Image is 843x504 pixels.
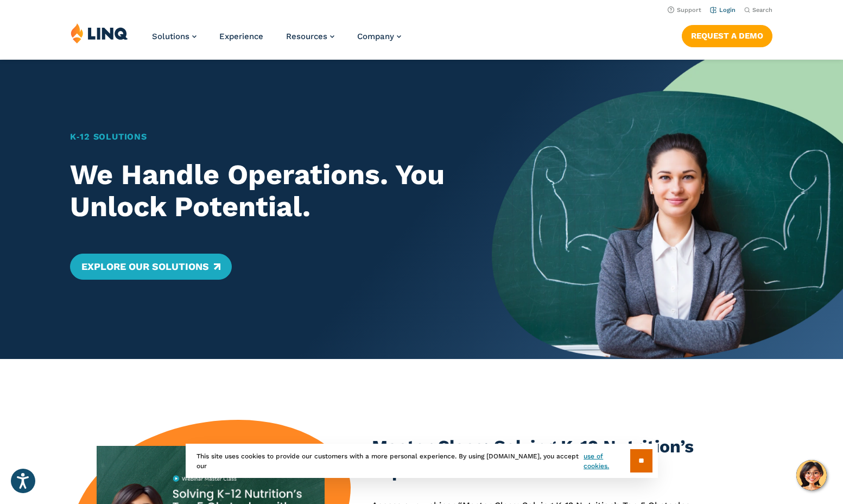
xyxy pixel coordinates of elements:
span: Company [357,31,394,41]
a: Solutions [152,31,197,41]
h3: Master Class: Solving K-12 Nutrition’s Top 5 Obstacles With Confidence [372,434,713,484]
span: Search [752,7,772,14]
span: Resources [286,31,327,41]
a: Company [357,31,401,41]
button: Hello, have a question? Let’s chat. [796,460,827,490]
nav: Primary Navigation [152,23,401,59]
span: Solutions [152,31,189,41]
h2: We Handle Operations. You Unlock Potential. [70,159,457,224]
button: Open Search Bar [744,6,772,14]
a: Login [710,7,736,14]
a: Resources [286,31,334,41]
a: Support [668,7,701,14]
img: LINQ | K‑12 Software [71,23,128,43]
a: use of cookies. [584,451,630,471]
h1: K‑12 Solutions [70,130,457,143]
a: Experience [219,31,263,41]
img: Home Banner [492,60,843,359]
a: Request a Demo [682,25,772,47]
div: This site uses cookies to provide our customers with a more personal experience. By using [DOMAIN... [186,444,658,478]
nav: Button Navigation [682,23,772,47]
a: Explore Our Solutions [70,254,231,280]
